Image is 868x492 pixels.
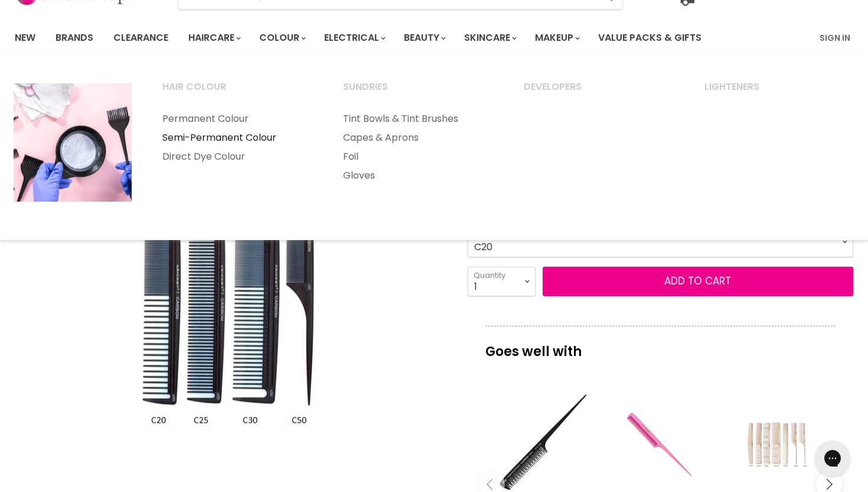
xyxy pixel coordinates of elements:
[148,109,326,166] ul: Main menu
[664,274,731,288] span: Add to cart
[148,109,326,128] a: Permanent Colour
[328,77,507,107] a: Sundries
[328,109,507,128] a: Tint Bowls & Tint Brushes
[526,25,587,50] a: Makeup
[47,25,102,50] a: Brands
[809,436,856,480] iframe: Gorgias live chat messenger
[328,147,507,166] a: Foil
[328,109,507,185] ul: Main menu
[328,166,507,185] a: Gloves
[180,25,248,50] a: Haircare
[468,267,536,296] select: Quantity
[128,132,334,444] img: Cricket Carbon Comb
[315,25,393,50] a: Electrical
[250,25,313,50] a: Colour
[148,77,326,107] a: Hair Colour
[509,77,687,107] a: Developers
[485,326,836,365] p: Goes well with
[148,128,326,147] a: Semi-Permanent Colour
[589,25,710,50] a: Value Packs & Gifts
[812,25,857,50] a: Sign In
[148,147,326,166] a: Direct Dye Colour
[395,25,453,50] a: Beauty
[105,25,177,50] a: Clearance
[543,267,853,296] button: Add to cart
[6,25,44,50] a: New
[690,77,868,107] a: Lighteners
[455,25,524,50] a: Skincare
[328,128,507,147] a: Capes & Aprons
[6,21,762,55] ul: Main menu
